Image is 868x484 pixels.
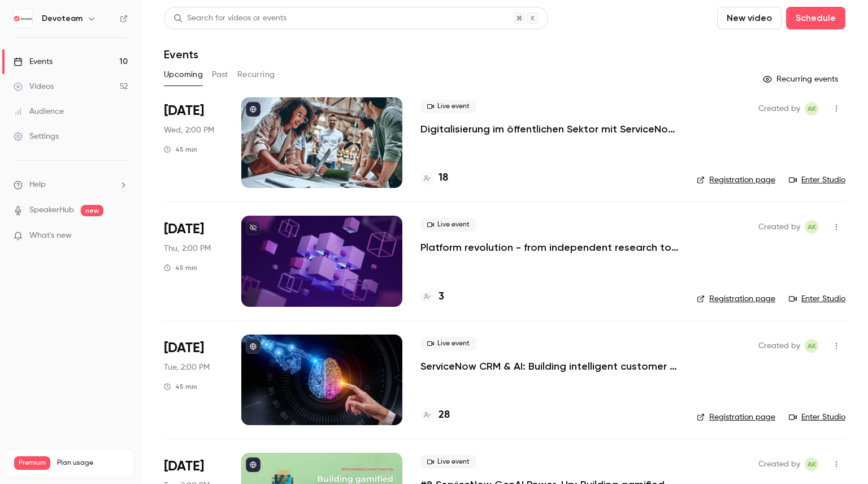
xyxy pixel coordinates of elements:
[697,412,775,423] a: Registration page
[237,66,275,84] button: Recurring
[29,230,72,242] span: What's new
[29,179,46,191] span: Help
[420,170,448,186] a: 18
[164,457,204,476] span: [DATE]
[808,457,816,471] span: AK
[14,56,53,67] div: Events
[164,48,198,61] h1: Events
[808,220,816,234] span: AK
[439,289,444,305] h4: 3
[114,231,128,241] iframe: Noticeable Trigger
[439,170,448,186] h4: 18
[164,125,214,136] span: Wed, 2:00 PM
[808,339,816,353] span: AK
[805,457,818,471] span: Adrianna Kielin
[164,243,211,254] span: Thu, 2:00 PM
[164,335,223,425] div: Sep 23 Tue, 2:00 PM (Europe/Amsterdam)
[14,131,59,142] div: Settings
[420,122,679,136] a: Digitalisierung im öffentlichen Sektor mit ServiceNow CRM
[14,179,128,191] li: help-dropdown-opener
[789,293,845,305] a: Enter Studio
[789,412,845,423] a: Enter Studio
[57,459,127,468] span: Plan usage
[164,145,197,154] div: 45 min
[420,241,679,254] a: Platform revolution - from independent research to real-world results
[14,106,64,117] div: Audience
[212,66,228,84] button: Past
[420,337,476,350] span: Live event
[29,204,74,216] a: SpeakerHub
[758,457,800,471] span: Created by
[786,7,845,29] button: Schedule
[164,102,204,120] span: [DATE]
[164,97,223,188] div: Sep 17 Wed, 2:00 PM (Europe/Amsterdam)
[420,218,476,232] span: Live event
[758,339,800,353] span: Created by
[789,174,845,186] a: Enter Studio
[14,81,54,92] div: Videos
[42,13,83,24] h6: Devoteam
[697,293,775,305] a: Registration page
[14,456,50,470] span: Premium
[164,66,203,84] button: Upcoming
[439,408,450,423] h4: 28
[164,216,223,306] div: Sep 18 Thu, 2:00 PM (Europe/Amsterdam)
[717,7,782,29] button: New video
[164,382,197,391] div: 45 min
[758,70,845,88] button: Recurring events
[420,455,476,469] span: Live event
[758,102,800,115] span: Created by
[758,220,800,234] span: Created by
[805,220,818,234] span: Adrianna Kielin
[420,408,450,423] a: 28
[14,10,32,28] img: Devoteam
[164,362,210,373] span: Tue, 2:00 PM
[697,174,775,186] a: Registration page
[420,359,679,373] a: ServiceNow CRM & AI: Building intelligent customer relationships
[808,102,816,115] span: AK
[805,339,818,353] span: Adrianna Kielin
[164,339,204,357] span: [DATE]
[420,100,476,113] span: Live event
[164,263,197,272] div: 45 min
[173,12,287,24] div: Search for videos or events
[164,220,204,238] span: [DATE]
[805,102,818,115] span: Adrianna Kielin
[81,205,103,216] span: new
[420,289,444,305] a: 3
